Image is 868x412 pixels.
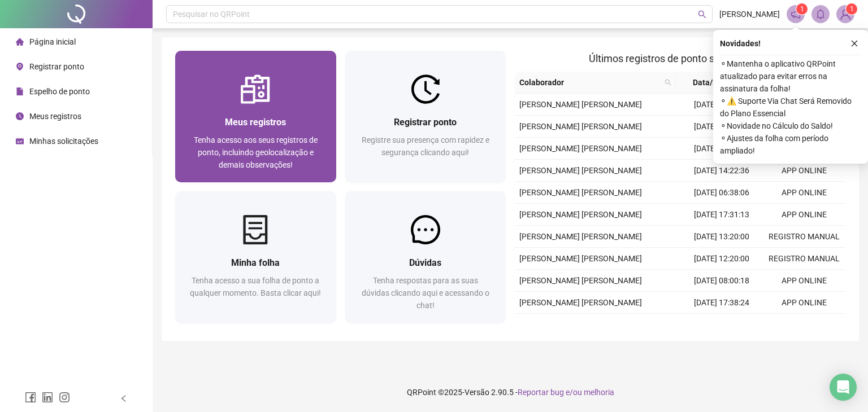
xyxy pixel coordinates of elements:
[29,62,84,71] span: Registrar ponto
[763,226,845,248] td: REGISTRO MANUAL
[519,122,642,131] span: [PERSON_NAME] [PERSON_NAME]
[153,372,868,412] footer: QRPoint © 2025 - 2.90.5 -
[837,6,854,23] img: 70697
[16,137,24,145] span: schedule
[720,120,861,132] span: ⚬ Novidade no Cálculo do Saldo!
[662,74,674,91] span: search
[680,204,763,226] td: [DATE] 17:31:13
[29,112,81,121] span: Meus registros
[190,276,321,297] span: Tenha acesso a sua folha de ponto a qualquer momento. Basta clicar aqui!
[676,72,756,94] th: Data/Hora
[720,95,861,120] span: ⚬ ⚠️ Suporte Via Chat Será Removido do Plano Essencial
[231,257,280,268] span: Minha folha
[29,137,98,146] span: Minhas solicitações
[518,388,614,397] span: Reportar bug e/ou melhoria
[698,10,706,19] span: search
[763,182,845,204] td: APP ONLINE
[362,135,489,157] span: Registre sua presença com rapidez e segurança clicando aqui!
[763,270,845,292] td: APP ONLINE
[720,58,861,95] span: ⚬ Mantenha o aplicativo QRPoint atualizado para evitar erros na assinatura da folha!
[519,210,642,219] span: [PERSON_NAME] [PERSON_NAME]
[409,257,441,268] span: Dúvidas
[16,38,24,46] span: home
[175,191,336,323] a: Minha folhaTenha acesso a sua folha de ponto a qualquer momento. Basta clicar aqui!
[680,182,763,204] td: [DATE] 06:38:06
[720,37,761,50] span: Novidades !
[680,160,763,182] td: [DATE] 14:22:36
[800,5,804,13] span: 1
[796,3,808,15] sup: 1
[720,132,861,157] span: ⚬ Ajustes da folha com período ampliado!
[719,8,780,20] span: [PERSON_NAME]
[465,388,489,397] span: Versão
[519,232,642,241] span: [PERSON_NAME] [PERSON_NAME]
[519,144,642,153] span: [PERSON_NAME] [PERSON_NAME]
[394,117,457,128] span: Registrar ponto
[680,116,763,138] td: [DATE] 12:01:49
[763,314,845,336] td: APP ONLINE
[42,392,53,403] span: linkedin
[519,100,642,109] span: [PERSON_NAME] [PERSON_NAME]
[362,276,489,310] span: Tenha respostas para as suas dúvidas clicando aqui e acessando o chat!
[763,292,845,314] td: APP ONLINE
[830,374,857,401] div: Open Intercom Messenger
[29,37,76,46] span: Página inicial
[519,254,642,263] span: [PERSON_NAME] [PERSON_NAME]
[680,270,763,292] td: [DATE] 08:00:18
[763,160,845,182] td: APP ONLINE
[815,9,826,19] span: bell
[16,63,24,71] span: environment
[589,52,771,64] span: Últimos registros de ponto sincronizados
[680,314,763,336] td: [DATE] 15:31:00
[29,87,90,96] span: Espelho de ponto
[791,9,801,19] span: notification
[175,51,336,182] a: Meus registrosTenha acesso aos seus registros de ponto, incluindo geolocalização e demais observa...
[680,292,763,314] td: [DATE] 17:38:24
[680,76,743,89] span: Data/Hora
[16,112,24,120] span: clock-circle
[850,5,854,13] span: 1
[519,188,642,197] span: [PERSON_NAME] [PERSON_NAME]
[16,87,24,95] span: file
[120,395,128,402] span: left
[519,76,660,89] span: Colaborador
[345,191,506,323] a: DúvidasTenha respostas para as suas dúvidas clicando aqui e acessando o chat!
[680,248,763,270] td: [DATE] 12:20:00
[680,138,763,160] td: [DATE] 08:48:28
[850,40,858,47] span: close
[194,135,318,169] span: Tenha acesso aos seus registros de ponto, incluindo geolocalização e demais observações!
[665,79,671,86] span: search
[763,248,845,270] td: REGISTRO MANUAL
[763,204,845,226] td: APP ONLINE
[345,51,506,182] a: Registrar pontoRegistre sua presença com rapidez e segurança clicando aqui!
[519,298,642,307] span: [PERSON_NAME] [PERSON_NAME]
[225,117,286,128] span: Meus registros
[519,166,642,175] span: [PERSON_NAME] [PERSON_NAME]
[25,392,36,403] span: facebook
[680,226,763,248] td: [DATE] 13:20:00
[680,94,763,116] td: [DATE] 13:30:18
[846,3,857,15] sup: Atualize o seu contato no menu Meus Dados
[519,276,642,285] span: [PERSON_NAME] [PERSON_NAME]
[59,392,70,403] span: instagram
